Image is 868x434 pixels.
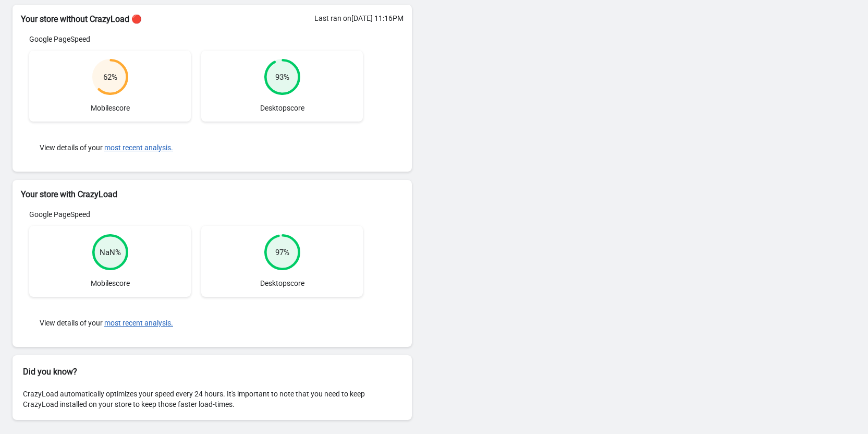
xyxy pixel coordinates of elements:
div: 93 % [275,72,289,82]
div: CrazyLoad automatically optimizes your speed every 24 hours. It's important to note that you need... [13,378,412,420]
div: Desktop score [201,51,363,122]
div: Last ran on [DATE] 11:16PM [314,13,404,23]
h2: Your store without CrazyLoad 🔴 [21,13,404,26]
h2: Did you know? [23,366,401,378]
div: View details of your [29,132,363,163]
div: NaN % [100,247,121,258]
div: View details of your [29,307,363,339]
div: Mobile score [29,51,191,122]
div: 97 % [275,247,289,258]
div: Google PageSpeed [29,34,363,44]
button: most recent analysis. [104,143,173,152]
div: Mobile score [29,226,191,297]
button: most recent analysis. [104,319,173,327]
div: Desktop score [201,226,363,297]
h2: Your store with CrazyLoad [21,188,404,201]
div: Google PageSpeed [29,209,363,220]
div: 62 % [103,72,117,82]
